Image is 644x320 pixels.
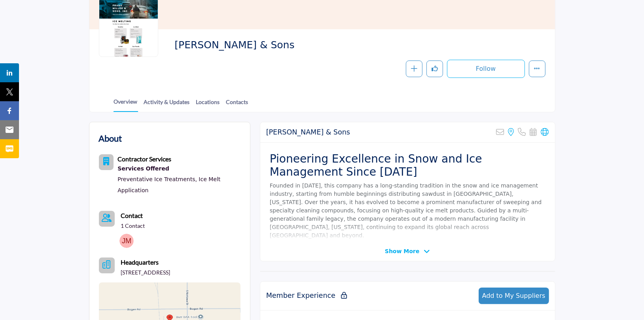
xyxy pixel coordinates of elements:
[117,156,171,163] a: Contractor Services
[270,182,546,240] p: Founded in [DATE], this company has a long-standing tradition in the snow and ice management indu...
[266,292,347,300] h2: Member Experience
[121,269,170,276] p: [STREET_ADDRESS]
[266,128,350,136] h2: Frank Miller & Sons
[479,288,549,304] button: Add to My Suppliers
[447,60,525,78] button: Follow
[117,176,197,182] a: Preventative Ice Treatments,
[99,258,115,273] button: Headquarter icon
[226,98,249,112] a: Contacts
[114,97,138,112] a: Overview
[99,154,114,170] button: Category Icon
[270,152,546,179] h2: Pioneering Excellence in Snow and Ice Management Since [DATE]
[121,258,159,267] b: Headquarters
[117,164,241,174] div: Services Offered refers to the specific products, assistance, or expertise a business provides to...
[99,211,115,227] a: Link of redirect to contact page
[385,247,419,256] span: Show More
[426,61,443,77] button: Like
[121,212,143,219] b: Contact
[196,98,220,112] a: Locations
[117,155,171,163] b: Contractor Services
[99,211,115,227] button: Contact-Employee Icon
[482,292,546,299] span: Add to My Suppliers
[121,211,143,220] a: Contact
[99,132,122,145] h2: About
[117,164,241,174] a: Services Offered
[119,234,134,248] img: James M.
[121,222,145,230] a: 1 Contact
[529,61,546,77] button: More details
[174,39,353,52] span: Frank Miller & Sons
[144,98,190,112] a: Activity & Updates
